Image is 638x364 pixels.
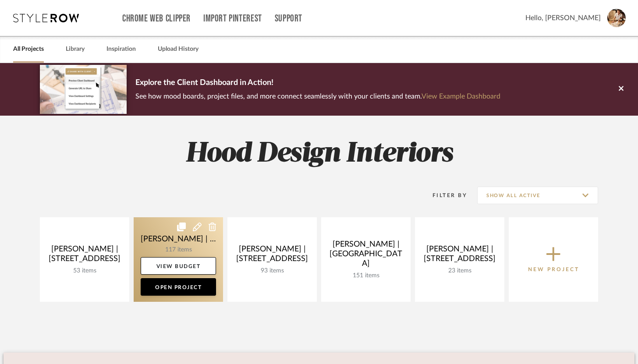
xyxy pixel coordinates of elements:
[525,13,601,23] span: Hello, [PERSON_NAME]
[422,93,500,100] a: View Example Dashboard
[47,267,122,275] div: 53 items
[203,15,262,22] a: Import Pinterest
[328,240,404,272] div: [PERSON_NAME] | [GEOGRAPHIC_DATA]
[106,43,136,55] a: Inspiration
[158,43,198,55] a: Upload History
[421,191,467,200] div: Filter By
[122,15,191,22] a: Chrome Web Clipper
[141,257,216,275] a: View Budget
[141,278,216,296] a: Open Project
[509,217,598,302] button: New Project
[66,43,85,55] a: Library
[135,90,500,102] p: See how mood boards, project files, and more connect seamlessly with your clients and team.
[135,76,500,90] p: Explore the Client Dashboard in Action!
[328,272,404,279] div: 151 items
[4,138,634,170] h2: Hood Design Interiors
[40,65,127,113] img: d5d033c5-7b12-40c2-a960-1ecee1989c38.png
[607,9,626,27] img: avatar
[422,244,497,267] div: [PERSON_NAME] | [STREET_ADDRESS]
[422,267,497,275] div: 23 items
[528,265,579,274] p: New Project
[234,244,310,267] div: [PERSON_NAME] | [STREET_ADDRESS]
[13,43,44,55] a: All Projects
[234,267,310,275] div: 93 items
[47,244,122,267] div: [PERSON_NAME] | [STREET_ADDRESS]
[275,15,302,22] a: Support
